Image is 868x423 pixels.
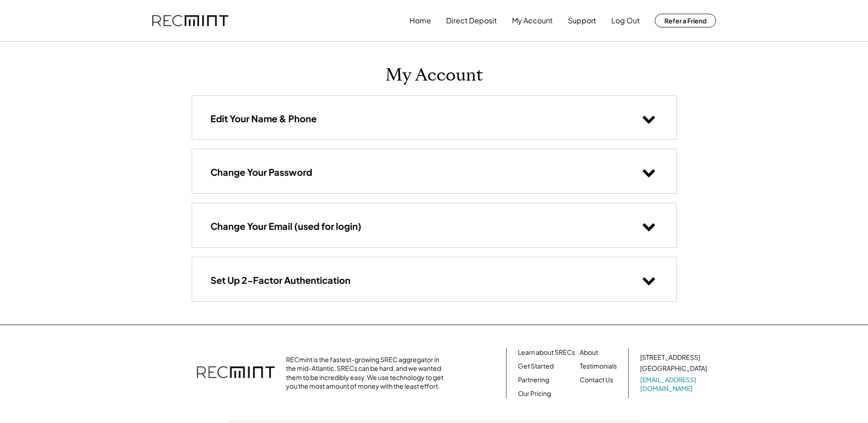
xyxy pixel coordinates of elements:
h1: My Account [385,65,483,86]
a: Get Started [518,362,554,371]
h3: Change Your Email (used for login) [210,220,361,232]
button: My Account [512,11,553,30]
img: recmint-logotype%403x.png [152,15,228,27]
a: Contact Us [580,375,613,385]
a: Partnering [518,375,549,385]
button: Refer a Friend [655,14,716,27]
a: Learn about SRECs [518,348,575,357]
a: Our Pricing [518,389,551,398]
a: About [580,348,598,357]
button: Direct Deposit [446,11,497,30]
a: [EMAIL_ADDRESS][DOMAIN_NAME] [640,375,709,393]
h3: Change Your Password [210,166,312,178]
div: RECmint is the fastest-growing SREC aggregator in the mid-Atlantic. SRECs can be hard, and we wan... [286,355,448,391]
img: recmint-logotype%403x.png [197,357,275,389]
button: Home [410,11,431,30]
h3: Edit Your Name & Phone [210,113,317,125]
h3: Set Up 2-Factor Authentication [210,274,350,286]
a: Testimonials [580,362,617,371]
button: Log Out [611,11,640,30]
div: [GEOGRAPHIC_DATA] [640,364,707,373]
button: Support [568,11,596,30]
div: [STREET_ADDRESS] [640,353,700,362]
